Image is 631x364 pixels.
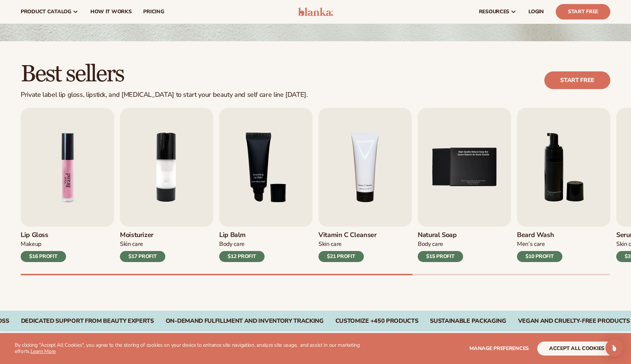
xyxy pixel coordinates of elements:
span: product catalog [21,9,71,15]
a: Start Free [556,4,610,20]
div: $21 PROFIT [318,251,364,262]
h3: Lip Balm [219,231,265,239]
div: On-Demand Fulfillment and Inventory Tracking [166,318,324,325]
h3: Natural Soap [418,231,463,239]
div: Body Care [219,240,265,248]
span: How It Works [90,9,132,15]
img: Shopify Image 2 [21,108,114,227]
h3: Beard Wash [517,231,562,239]
div: Skin Care [318,240,377,248]
div: VEGAN AND CRUELTY-FREE PRODUCTS [518,318,630,325]
button: Manage preferences [469,342,529,356]
a: 6 / 9 [517,108,610,262]
a: Start free [544,71,610,89]
h3: Vitamin C Cleanser [318,231,377,239]
div: $15 PROFIT [418,251,463,262]
h3: Moisturizer [120,231,165,239]
h3: Lip Gloss [21,231,66,239]
div: $12 PROFIT [219,251,265,262]
span: pricing [143,9,164,15]
div: Private label lip gloss, lipstick, and [MEDICAL_DATA] to start your beauty and self care line [DA... [21,91,308,99]
div: Skin Care [120,240,165,248]
div: $17 PROFIT [120,251,165,262]
img: logo [298,7,333,16]
div: SUSTAINABLE PACKAGING [430,318,506,325]
div: $16 PROFIT [21,251,66,262]
p: By clicking "Accept All Cookies", you agree to the storing of cookies on your device to enhance s... [15,342,372,355]
a: Learn More [31,348,56,355]
a: 4 / 9 [318,108,412,262]
div: Dedicated Support From Beauty Experts [21,318,154,325]
span: LOGIN [528,9,544,15]
a: 5 / 9 [418,108,511,262]
div: Men’s Care [517,240,562,248]
div: Body Care [418,240,463,248]
span: Manage preferences [469,345,529,352]
h2: Best sellers [21,62,308,86]
span: resources [479,9,509,15]
div: Makeup [21,240,66,248]
a: 2 / 9 [120,108,213,262]
button: accept all cookies [537,342,616,356]
a: 3 / 9 [219,108,313,262]
div: CUSTOMIZE +450 PRODUCTS [335,318,418,325]
div: $10 PROFIT [517,251,562,262]
a: 1 / 9 [21,108,114,262]
div: Open Intercom Messenger [606,339,623,357]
